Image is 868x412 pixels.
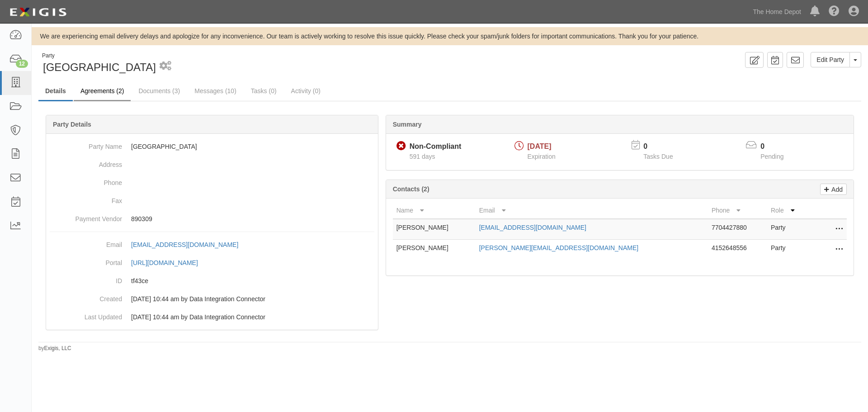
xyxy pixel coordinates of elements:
a: [URL][DOMAIN_NAME] [131,259,208,266]
b: Party Details [53,121,91,128]
td: Party [767,240,811,260]
a: Details [38,82,73,101]
th: Phone [708,202,767,219]
a: Agreements (2) [74,82,131,101]
th: Email [476,202,708,219]
a: Documents (3) [132,82,187,100]
i: Help Center - Complianz [829,6,840,17]
dt: Email [50,236,122,249]
dd: [GEOGRAPHIC_DATA] [50,137,374,156]
b: Summary [393,121,422,128]
dt: ID [50,272,122,285]
small: by [38,345,71,352]
div: Party [42,52,156,60]
a: Tasks (0) [244,82,283,100]
a: [PERSON_NAME][EMAIL_ADDRESS][DOMAIN_NAME] [479,244,638,251]
th: Role [767,202,811,219]
span: [DATE] [528,142,552,150]
dt: Last Updated [50,308,122,322]
i: Non-Compliant [396,142,406,151]
span: Expiration [528,153,556,160]
dd: 09/14/2023 10:44 am by Data Integration Connector [50,290,374,308]
dt: Phone [50,174,122,187]
dd: tf43ce [50,272,374,290]
dt: Party Name [50,137,122,151]
p: Add [829,184,843,194]
p: 890309 [131,214,374,223]
a: The Home Depot [748,3,806,21]
td: 7704427880 [708,219,767,240]
a: Messages (10) [188,82,243,100]
a: [EMAIL_ADDRESS][DOMAIN_NAME] [479,224,586,231]
div: We are experiencing email delivery delays and apologize for any inconvenience. Our team is active... [32,32,868,41]
img: logo-5460c22ac91f19d4615b14bd174203de0afe785f0fc80cf4dbbc73dc1793850b.png [7,4,69,20]
td: Party [767,219,811,240]
td: 4152648556 [708,240,767,260]
div: East Oak [38,52,443,75]
a: Add [820,184,847,195]
a: [EMAIL_ADDRESS][DOMAIN_NAME] [131,241,248,248]
td: [PERSON_NAME] [393,219,476,240]
dt: Portal [50,254,122,267]
span: Pending [760,153,783,160]
p: 0 [760,142,795,152]
b: Contacts (2) [393,185,429,193]
dt: Payment Vendor [50,210,122,223]
dt: Fax [50,192,122,205]
span: Tasks Due [643,153,673,160]
a: Edit Party [811,52,850,67]
dt: Created [50,290,122,303]
div: 12 [16,60,28,68]
div: Non-Compliant [410,142,462,152]
dt: Address [50,156,122,169]
dd: 09/14/2023 10:44 am by Data Integration Connector [50,308,374,326]
a: Exigis, LLC [44,345,71,351]
p: 0 [643,142,684,152]
a: Activity (0) [284,82,327,100]
span: [GEOGRAPHIC_DATA] [43,61,156,73]
i: 1 scheduled workflow [160,62,171,71]
span: Since 01/01/2024 [410,153,435,160]
div: [EMAIL_ADDRESS][DOMAIN_NAME] [131,240,238,249]
th: Name [393,202,476,219]
td: [PERSON_NAME] [393,240,476,260]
